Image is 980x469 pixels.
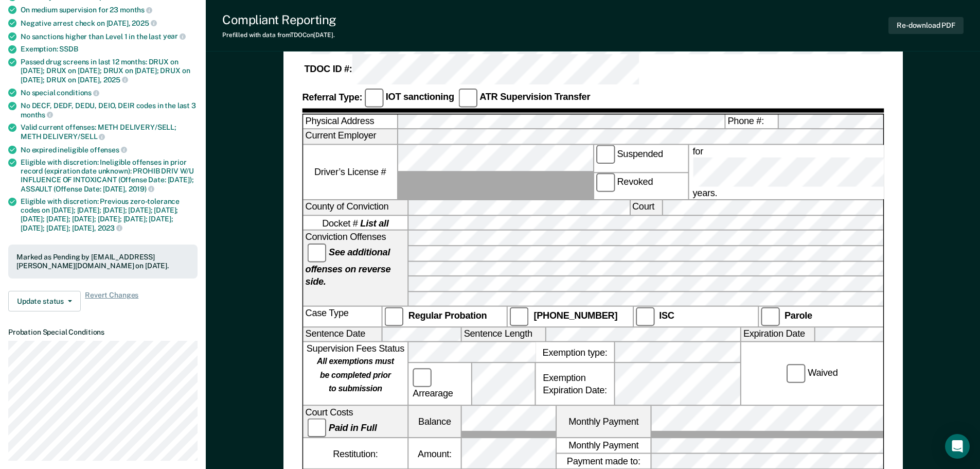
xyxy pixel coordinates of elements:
[303,327,381,342] label: Sentence Date
[533,311,617,321] strong: [PHONE_NUMBER]
[90,146,127,154] span: offenses
[222,31,336,39] div: Prefilled with data from TDOC on [DATE] .
[594,173,687,200] label: Revoked
[408,406,460,438] label: Balance
[303,231,407,306] div: Conviction Offenses
[786,364,805,384] input: Waived
[317,357,394,394] strong: All exemptions must be completed prior to submission
[21,197,198,232] div: Eligible with discretion: Previous zero-tolerance codes on [DATE]; [DATE]; [DATE]; [DATE]; [DATE]...
[21,58,198,84] div: Passed drug screens in last 12 months: DRUX on [DATE]; DRUX on [DATE]; DRUX on [DATE]; DRUX on [D...
[557,454,650,468] label: Payment made to:
[479,92,590,102] strong: ATR Supervision Transfer
[307,419,326,438] input: Paid in Full
[384,307,403,326] input: Regular Probation
[21,158,198,193] div: Eligible with discretion: Ineligible offenses in prior record (expiration date unknown): PROHIB D...
[303,406,407,438] div: Court Costs
[510,307,529,326] input: [PHONE_NUMBER]
[103,76,128,84] span: 2025
[304,64,352,74] strong: TDOC ID #:
[120,6,152,14] span: months
[303,201,407,215] label: County of Conviction
[329,422,377,432] strong: Paid in Full
[21,45,198,54] div: Exemption:
[411,369,469,400] label: Arrearage
[364,88,383,107] input: IOT sanctioning
[413,369,432,388] input: Arrearage
[594,145,687,172] label: Suspended
[692,158,979,187] input: for years.
[536,363,614,405] div: Exemption Expiration Date:
[21,19,198,28] div: Negative arrest check on [DATE],
[21,101,198,119] div: No DECF, DEDF, DEDU, DEIO, DEIR codes in the last 3
[888,17,964,34] button: Re-download PDF
[945,434,970,459] div: Open Intercom Messenger
[21,123,198,141] div: Valid current offenses: METH DELIVERY/SELL; METH
[222,12,336,27] div: Compliant Reporting
[303,342,407,405] div: Supervision Fees Status
[659,311,674,321] strong: ISC
[741,327,814,342] label: Expiration Date
[303,439,407,468] div: Restitution:
[43,132,105,141] span: DELIVERY/SELL
[536,342,614,362] label: Exemption type:
[725,114,777,129] label: Phone #:
[21,111,53,119] span: months
[360,218,388,228] strong: List all
[303,114,397,129] label: Physical Address
[305,247,390,286] strong: See additional offenses on reverse side.
[57,89,99,97] span: conditions
[21,145,198,154] div: No expired ineligible
[132,19,156,27] span: 2025
[98,224,122,232] span: 2023
[322,217,388,229] span: Docket #
[408,311,487,321] strong: Regular Probation
[21,5,198,14] div: On medium supervision for 23
[557,439,650,453] label: Monthly Payment
[458,88,477,107] input: ATR Supervision Transfer
[21,32,198,41] div: No sanctions higher than Level 1 in the last
[302,92,362,102] strong: Referral Type:
[784,364,840,384] label: Waived
[85,291,138,311] span: Revert Changes
[163,32,186,40] span: year
[307,244,326,263] input: See additional offenses on reverse side.
[8,291,81,311] button: Update status
[596,173,615,192] input: Revoked
[303,307,381,326] div: Case Type
[385,92,454,102] strong: IOT sanctioning
[760,307,779,326] input: Parole
[461,327,545,342] label: Sentence Length
[129,185,154,193] span: 2019)
[785,311,812,321] strong: Parole
[16,253,189,270] div: Marked as Pending by [EMAIL_ADDRESS][PERSON_NAME][DOMAIN_NAME] on [DATE].
[59,45,78,53] span: SSDB
[408,439,460,468] label: Amount:
[596,145,615,164] input: Suspended
[8,328,198,337] dt: Probation Special Conditions
[635,307,654,326] input: ISC
[303,145,397,200] label: Driver’s License #
[557,406,650,438] label: Monthly Payment
[21,88,198,97] div: No special
[303,130,397,144] label: Current Employer
[630,201,661,215] label: Court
